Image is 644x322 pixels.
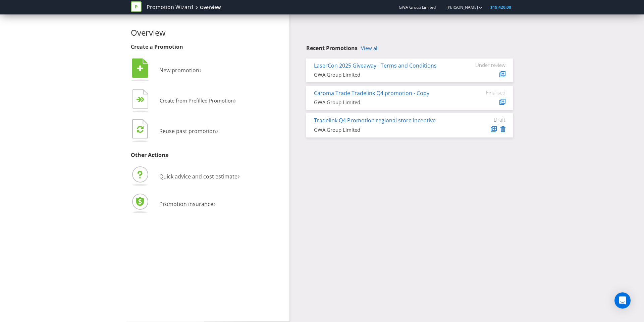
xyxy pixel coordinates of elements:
span: Reuse past promotion [159,127,216,135]
span: $19,420.00 [490,4,511,10]
span: Create from Prefilled Promotion [160,97,234,104]
a: Quick advice and cost estimate› [131,173,240,180]
a: Tradelink Q4 Promotion regional store incentive [314,117,436,124]
button: Create from Prefilled Promotion› [131,88,236,115]
span: › [216,125,218,136]
h3: Create a Promotion [131,44,284,50]
span: › [199,64,202,75]
div: Overview [200,4,221,11]
tspan:  [137,65,143,72]
h2: Overview [131,28,284,37]
a: LaserCon 2025 Giveaway - Terms and Conditions [314,62,437,69]
a: Promotion insurance› [131,200,216,208]
a: View all [361,45,379,51]
span: GWA Group Limited [399,4,436,10]
a: [PERSON_NAME] [440,4,478,10]
span: Promotion insurance [159,200,213,208]
span: Quick advice and cost estimate [159,173,237,180]
a: Promotion Wizard [147,3,193,11]
h3: Other Actions [131,152,284,158]
span: › [234,95,236,105]
div: Draft [465,117,505,123]
tspan:  [141,96,145,103]
tspan:  [137,125,144,133]
div: Open Intercom Messenger [614,292,631,309]
span: › [213,198,216,209]
a: Caroma Trade Tradelink Q4 promotion - Copy [314,89,429,97]
div: GWA Group Limited [314,71,455,78]
div: GWA Group Limited [314,99,455,106]
span: › [237,170,240,181]
div: Under review [465,62,505,68]
div: GWA Group Limited [314,126,455,133]
span: New promotion [159,67,199,74]
div: Finalised [465,89,505,95]
span: Recent Promotions [306,44,358,52]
